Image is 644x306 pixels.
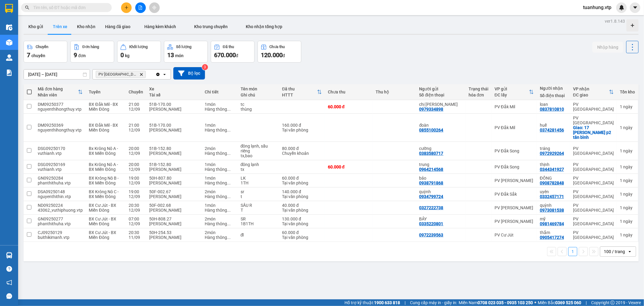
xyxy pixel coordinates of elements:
th: Toggle SortBy [570,84,617,100]
div: [PERSON_NAME] [149,208,199,213]
div: DSG09250169 [38,162,83,167]
span: ... [227,151,231,156]
sup: 3 [202,64,208,70]
img: solution-icon [6,70,12,76]
div: 1 [620,178,635,183]
div: 2 món [205,230,235,235]
div: Chi tiết [205,90,235,94]
svg: open [162,72,167,77]
span: caret-down [633,5,638,10]
button: Chuyến7chuyến [24,41,67,63]
div: GN09250284 [38,176,83,181]
div: trung [419,162,463,167]
div: Nhân viên [38,93,78,97]
div: phanthithuha.vtp [38,181,83,185]
div: 20:30 [129,230,143,235]
span: notification [6,280,12,285]
div: 60.000 đ [328,104,370,109]
div: ND09250224 [38,203,83,208]
div: Tồn kho [620,90,635,94]
div: Chuyến [129,90,143,94]
div: PV [GEOGRAPHIC_DATA] [573,116,614,125]
div: 20:00 [129,146,143,151]
span: 13 [167,51,174,59]
span: BX Cư Jút - BX Miền Đông [89,203,116,213]
div: Số lượng [176,45,191,49]
span: đ [236,53,238,58]
th: Toggle SortBy [492,84,537,100]
div: 12/09 [129,128,143,132]
div: PV [PERSON_NAME] [495,219,534,224]
div: 130.000 đ [282,216,322,221]
span: ... [227,235,231,240]
img: logo [6,14,14,29]
span: 670.000 [214,51,236,59]
div: PV [GEOGRAPHIC_DATA] [573,203,614,213]
span: ngày [623,219,633,224]
div: Thu hộ [376,90,413,94]
div: Chuyển khoản [282,151,322,156]
div: 0335220801 [419,221,444,226]
div: PV Đắk Mil [495,125,534,130]
button: Chưa thu120.000đ [258,41,301,63]
div: PV [GEOGRAPHIC_DATA] [573,230,614,240]
img: icon-new-feature [619,5,624,10]
div: 21:00 [129,102,143,107]
span: search [25,5,29,10]
div: 50F-002.68 [149,203,199,208]
div: đông lạnh [241,162,276,167]
div: PV Cư Jút [495,233,534,237]
div: Trạng thái [469,86,489,91]
div: 0934799724 [419,194,444,199]
th: Toggle SortBy [35,84,86,100]
div: 60.000 đ [328,164,370,169]
span: BX Cư Jút - BX Miền Đông [89,230,116,240]
span: ... [227,107,231,112]
div: Tại văn phòng [282,235,322,240]
div: Ghi chú [241,93,276,97]
span: BX Krông Nô C - BX Miền Đông [89,189,119,199]
div: Hàng thông thường [205,181,235,185]
div: Hàng thông thường [205,167,235,172]
div: 1 món [205,176,235,181]
div: PV [GEOGRAPHIC_DATA] [573,189,614,199]
div: vuthianh.vtp [38,151,83,156]
div: PV Đắk Mil [495,104,534,109]
div: Hàng thông thường [205,221,235,226]
span: BX Krông Nô B - BX Miền Đông [89,176,119,185]
span: 9 [74,51,77,59]
div: Chưa thu [270,45,285,49]
div: 80.000 đ [282,146,322,151]
div: uyên [540,189,567,194]
div: Hàng thông thường [205,128,235,132]
div: PV [GEOGRAPHIC_DATA] [573,162,614,172]
div: quỳnh [419,189,463,194]
div: SẦU R [241,203,276,208]
div: 0981469784 [540,221,564,226]
span: Kho nhận tổng hợp [246,24,282,29]
div: 1 [620,104,635,109]
span: BX Đắk Mil - BX Miền Đông [89,102,118,112]
div: thùng [241,107,276,112]
div: đông lạnh, sầu riêng [241,144,276,153]
div: PV Đắk Song [495,164,534,169]
div: Tài xế [149,93,199,97]
div: Đơn hàng [82,45,99,49]
button: Bộ lọc [173,67,205,80]
div: quỳnh [540,203,567,208]
img: warehouse-icon [6,252,12,259]
button: caret-down [630,2,640,13]
th: Toggle SortBy [279,84,325,100]
img: warehouse-icon [6,24,12,31]
span: Nơi nhận: [46,42,56,51]
div: 1 [620,233,635,237]
div: DSA09250148 [38,189,83,194]
div: PV Đắk Sắk [495,192,534,197]
div: 50F-002.67 [149,189,199,194]
svg: open [627,249,632,254]
input: Tìm tên, số ĐT hoặc mã đơn [33,4,104,11]
button: Khối lượng0kg [117,41,161,63]
div: Chuyến [36,45,48,49]
div: PV Đắk Song [495,148,534,153]
div: sr [241,189,276,194]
